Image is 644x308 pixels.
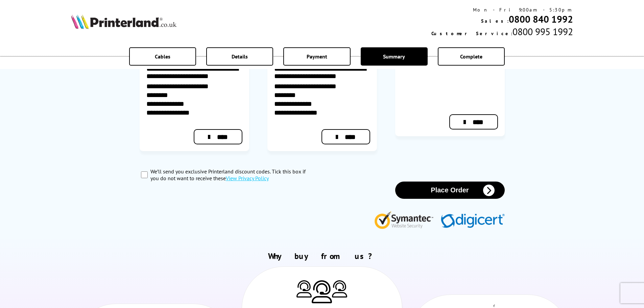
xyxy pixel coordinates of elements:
button: Place Order [395,182,505,199]
span: Summary [383,53,405,60]
span: Sales: [481,18,509,24]
span: Payment [307,53,327,60]
span: Complete [460,53,482,60]
label: We’ll send you exclusive Printerland discount codes. Tick this box if you do not want to receive ... [150,168,315,182]
img: Printer Experts [312,280,332,304]
a: 0800 840 1992 [509,13,573,25]
span: Cables [155,53,170,60]
span: Customer Service: [431,30,512,37]
span: 0800 995 1992 [512,25,573,38]
img: Digicert [441,214,505,229]
img: Printer Experts [296,280,312,298]
img: Symantec Website Security [374,210,438,229]
div: Mon - Fri 9:00am - 5:30pm [431,7,573,13]
span: Details [232,53,248,60]
img: Printerland Logo [71,14,176,29]
img: Printer Experts [332,280,347,298]
a: modal_privacy [226,175,269,182]
h2: Why buy from us? [71,251,573,261]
